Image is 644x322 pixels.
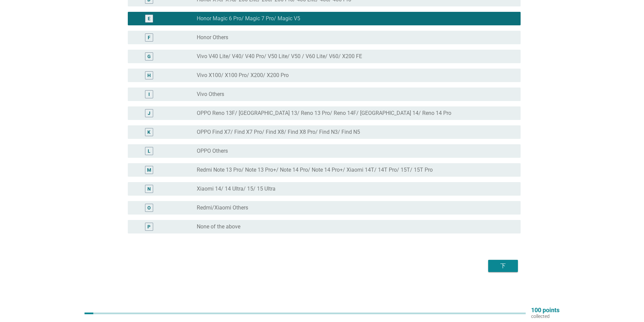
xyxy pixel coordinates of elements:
[197,91,224,98] label: Vivo Others
[197,15,300,22] label: Honor Magic 6 Pro/ Magic 7 Pro/ Magic V5
[197,53,362,60] label: Vivo V40 Lite/ V40/ V40 Pro/ V50 Lite/ V50 / V60 Lite/ V60/ X200 FE
[147,223,150,230] div: P
[148,34,150,41] div: F
[197,185,276,192] label: Xiaomi 14/ 14 Ultra/ 15/ 15 Ultra
[148,91,150,98] div: I
[147,129,150,136] div: K
[531,313,559,319] p: collected
[147,204,151,212] div: O
[494,262,512,270] div: 下
[147,185,151,193] div: N
[197,167,433,173] label: Redmi Note 13 Pro/ Note 13 Pro+/ Note 14 Pro/ Note 14 Pro+/ Xiaomi 14T/ 14T Pro/ 15T/ 15T Pro
[148,148,150,155] div: L
[197,110,451,117] label: OPPO Reno 13F/ [GEOGRAPHIC_DATA] 13/ Reno 13 Pro/ Reno 14F/ [GEOGRAPHIC_DATA] 14/ Reno 14 Pro
[147,167,151,174] div: M
[197,148,228,154] label: OPPO Others
[197,129,360,135] label: OPPO Find X7/ Find X7 Pro/ Find X8/ Find X8 Pro/ Find N3/ Find N5
[488,260,518,272] button: 下
[197,72,289,79] label: Vivo X100/ X100 Pro/ X200/ X200 Pro
[531,307,559,313] p: 100 points
[147,53,151,60] div: G
[197,223,240,230] label: None of the above
[148,110,150,117] div: J
[148,15,150,22] div: E
[147,72,151,79] div: H
[197,204,248,211] label: Redmi/Xiaomi Others
[197,34,228,41] label: Honor Others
